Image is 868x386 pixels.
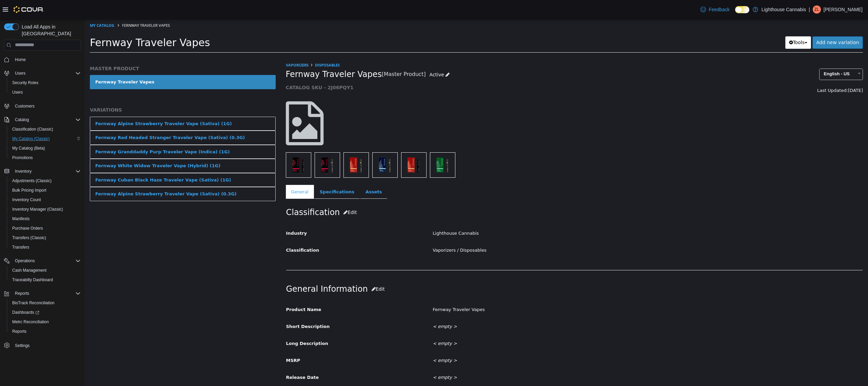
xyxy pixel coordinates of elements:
span: Transfers [12,245,29,250]
div: Zhi Liang [813,5,821,14]
a: Metrc Reconciliation [9,318,52,326]
span: Catalog [15,117,29,122]
span: Reports [12,329,26,334]
div: Vaporizers / Disposables [343,225,783,237]
a: Cash Management [9,266,49,274]
span: Industry [201,211,222,216]
a: Promotions [9,154,36,162]
span: Release Date [201,355,234,361]
button: Users [1,69,83,78]
span: Long Description [201,322,243,327]
a: Classification (Classic) [9,125,56,133]
button: Transfers (Classic) [7,233,83,243]
img: Cova [14,6,44,13]
a: Adjustments (Classic) [9,177,54,185]
button: Traceabilty Dashboard [7,275,83,285]
span: Active [345,53,359,58]
span: ZL [814,5,819,14]
button: My Catalog (Beta) [7,143,83,153]
span: Metrc Reconciliation [12,319,49,325]
a: My Catalog (Classic) [9,135,53,143]
span: Cash Management [12,268,46,273]
button: Cash Management [7,266,83,275]
span: Fernway Traveler Vapes [201,50,297,60]
button: Catalog [12,116,32,124]
span: Transfers [9,243,81,251]
a: Bulk Pricing Import [9,186,49,194]
span: Promotions [12,155,33,160]
h5: VARIATIONS [5,88,191,94]
button: Promotions [7,153,83,162]
a: Purchase Orders [9,224,46,232]
button: Classification (Classic) [7,124,83,134]
button: BioTrack Reconciliation [7,298,83,308]
a: Security Roles [9,79,41,87]
button: Security Roles [7,78,83,88]
span: Promotions [9,154,81,162]
button: Users [7,88,83,97]
nav: Complex example [4,52,81,368]
span: Home [12,55,81,64]
span: Dashboards [12,310,39,315]
h2: Classification [201,187,778,199]
a: My Catalog (Beta) [9,144,48,152]
button: Manifests [7,214,83,224]
span: Customers [12,102,81,110]
span: Inventory Count [12,197,41,202]
span: Customers [15,103,35,109]
span: Product Name [201,288,237,293]
div: Fernway Alpine Strawberry Traveler Vape (Sativa) (0.3G) [11,171,152,178]
span: My Catalog (Classic) [12,136,50,141]
p: | [809,5,810,14]
span: BioTrack Reconciliation [9,299,81,307]
div: < empty > [343,319,783,330]
span: [DATE] [763,69,778,74]
span: Adjustments (Classic) [9,177,81,185]
p: Lighthouse Cannabis [762,5,806,14]
input: Dark Mode [735,6,749,13]
div: Fernway Alpine Strawberry Traveler Vape (Sativa) (1G) [11,101,147,108]
button: Metrc Reconciliation [7,317,83,327]
span: Load All Apps in [GEOGRAPHIC_DATA] [19,23,81,37]
button: Adjustments (Classic) [7,176,83,186]
span: Inventory [12,167,81,175]
span: Traceabilty Dashboard [9,276,81,284]
button: Edit [283,264,304,276]
span: Inventory Manager (Classic) [9,205,81,213]
small: [Master Product] [297,53,341,58]
span: Cash Management [9,266,81,274]
a: Inventory Manager (Classic) [9,205,66,213]
a: BioTrack Reconciliation [9,299,57,307]
a: Settings [12,342,32,350]
a: Users [9,88,25,96]
div: < empty > [343,335,783,347]
h5: CATALOG SKU - 2J06PQY1 [201,65,631,71]
button: Home [1,55,83,64]
span: Operations [15,258,35,264]
a: Disposables [230,43,255,48]
span: Manifests [9,215,81,223]
span: Operations [12,257,81,265]
span: Reports [15,291,29,296]
span: Classification (Classic) [9,125,81,133]
a: Fernway Traveler Vapes [5,56,191,70]
span: Short Description [201,305,245,310]
a: Feedback [698,3,732,16]
span: Bulk Pricing Import [12,188,46,193]
h2: General Information [201,264,778,276]
button: Inventory Manager (Classic) [7,205,83,214]
button: Inventory [1,167,83,176]
span: Catalog [12,116,81,124]
a: Traceabilty Dashboard [9,276,56,284]
div: Fernway Granddaddy Purp Traveler Vape (Indica) (1G) [11,129,145,136]
span: Dark Mode [735,13,735,14]
div: < empty > [343,352,783,364]
span: Inventory [15,169,32,174]
button: Inventory [12,167,34,175]
span: Users [15,71,25,76]
a: Dashboards [7,308,83,317]
span: Adjustments (Classic) [12,178,52,184]
button: Operations [12,257,38,265]
a: Assets [275,166,302,180]
span: Classification [201,228,235,233]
